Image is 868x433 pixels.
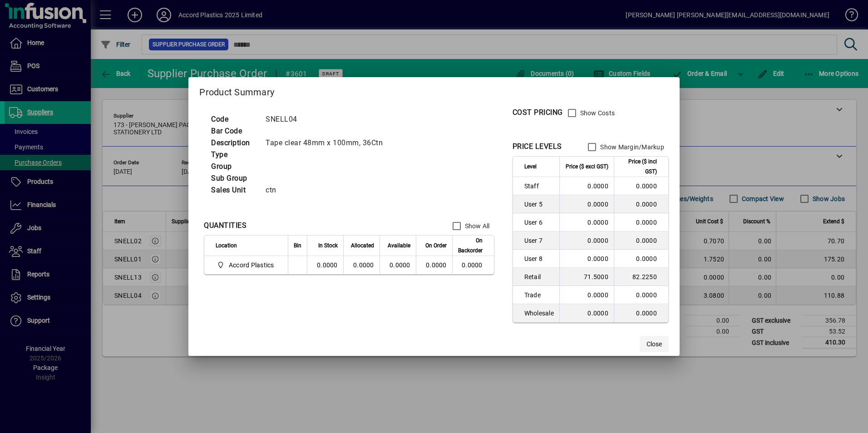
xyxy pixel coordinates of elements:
label: Show All [463,221,490,231]
span: On Order [425,241,447,251]
span: Bin [294,241,301,251]
span: User 7 [524,236,554,245]
td: ctn [261,184,394,196]
td: 0.0000 [343,256,380,274]
span: 0.0000 [426,261,447,269]
td: 0.0000 [614,286,668,304]
span: Retail [524,272,554,281]
td: 0.0000 [559,177,614,195]
span: User 8 [524,254,554,263]
td: 0.0000 [614,250,668,268]
span: Accord Plastics [216,260,277,271]
td: 0.0000 [559,213,614,231]
td: 0.0000 [614,304,668,322]
td: Tape clear 48mm x 100mm, 36Ctn [261,137,394,149]
td: 0.0000 [559,231,614,250]
span: Price ($ incl GST) [620,157,657,177]
td: 0.0000 [307,256,343,274]
td: SNELL04 [261,113,394,125]
td: 0.0000 [614,213,668,231]
label: Show Costs [578,108,615,118]
button: Close [640,336,669,352]
td: Type [207,149,261,161]
span: In Stock [318,241,338,251]
span: Available [388,241,410,251]
td: Sub Group [207,172,261,184]
td: 0.0000 [559,250,614,268]
label: Show Margin/Markup [598,143,664,152]
td: Group [207,161,261,172]
td: Bar Code [207,125,261,137]
td: 0.0000 [559,286,614,304]
span: Staff [524,182,554,191]
td: 0.0000 [452,256,494,274]
td: 0.0000 [614,231,668,250]
span: Location [216,241,237,251]
td: 0.0000 [559,195,614,213]
span: On Backorder [458,236,483,256]
div: COST PRICING [513,107,563,118]
td: Description [207,137,261,149]
td: 0.0000 [614,195,668,213]
span: Allocated [351,241,374,251]
span: Price ($ excl GST) [566,162,608,172]
span: Accord Plastics [229,261,274,270]
span: User 5 [524,200,554,209]
td: 0.0000 [380,256,416,274]
span: Wholesale [524,309,554,318]
td: 0.0000 [614,177,668,195]
div: QUANTITIES [204,220,247,231]
td: 0.0000 [559,304,614,322]
span: Trade [524,290,554,300]
td: Code [207,113,261,125]
span: Close [646,340,662,349]
td: 82.2250 [614,268,668,286]
div: PRICE LEVELS [513,141,562,152]
span: User 6 [524,218,554,227]
span: Level [524,162,537,172]
h2: Product Summary [188,77,680,103]
td: 71.5000 [559,268,614,286]
td: Sales Unit [207,184,261,196]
